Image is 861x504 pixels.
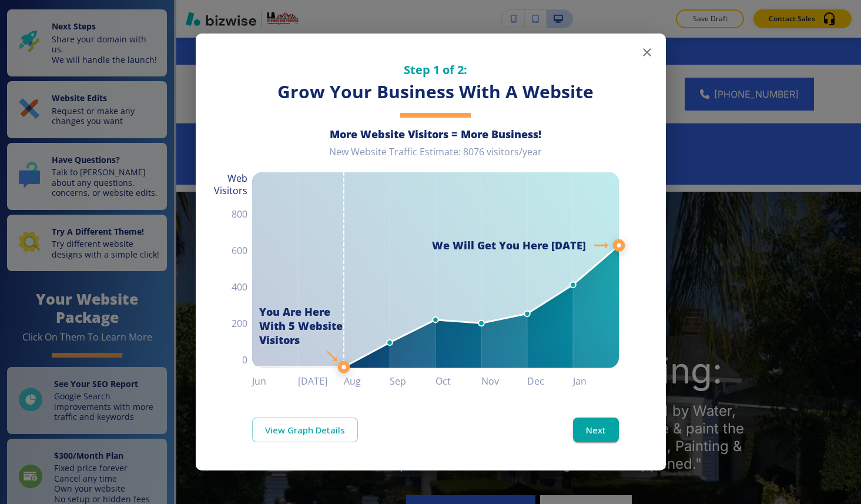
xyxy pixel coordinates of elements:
h6: More Website Visitors = More Business! [252,127,619,141]
a: View Graph Details [252,418,358,442]
h6: Oct [435,373,481,389]
button: Next [573,418,619,442]
h6: Aug [344,373,390,389]
h6: [DATE] [298,373,344,389]
h6: Dec [527,373,573,389]
h5: Step 1 of 2: [252,62,619,78]
h6: Jun [252,373,298,389]
h3: Grow Your Business With A Website [252,80,619,104]
h6: Jan [573,373,619,389]
h6: Sep [390,373,435,389]
h6: Nov [481,373,527,389]
div: New Website Traffic Estimate: 8076 visitors/year [252,146,619,168]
